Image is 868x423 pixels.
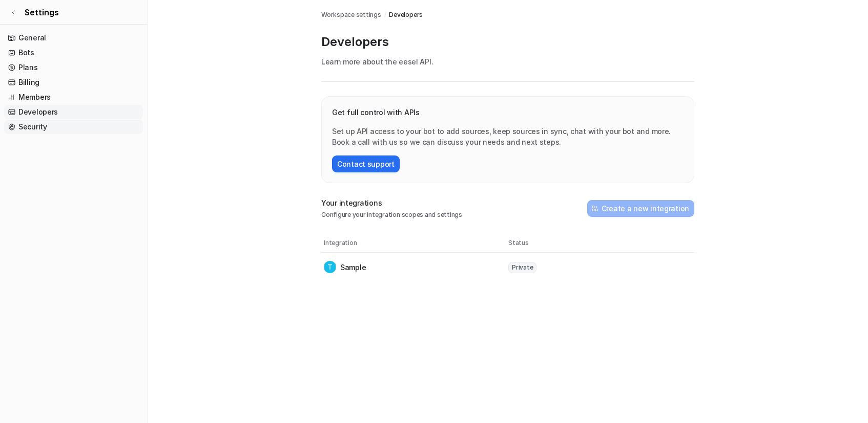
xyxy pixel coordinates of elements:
[321,10,381,19] a: Workspace settings
[4,75,143,90] a: Billing
[587,200,694,217] button: Create a new integration
[332,155,400,172] button: Contact support
[602,203,689,214] h2: Create a new integration
[384,10,386,19] span: /
[4,120,143,134] a: Security
[399,57,431,66] a: eesel API
[332,126,684,147] p: Set up API access to your bot to add sources, keep sources in sync, chat with your bot and more. ...
[508,262,536,273] span: Private
[321,34,694,50] p: Developers
[508,238,692,248] th: Status
[321,197,462,208] p: Your integrations
[321,57,433,66] span: Learn more about the .
[340,262,366,273] p: Sample
[4,90,143,104] a: Members
[332,107,684,118] p: Get full control with APIs
[4,105,143,119] a: Developers
[4,31,143,45] a: General
[25,6,59,18] span: Settings
[323,238,508,248] th: Integration
[4,60,143,75] a: Plans
[4,46,143,60] a: Bots
[321,210,462,219] p: Configure your integration scopes and settings
[389,10,423,19] a: Developers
